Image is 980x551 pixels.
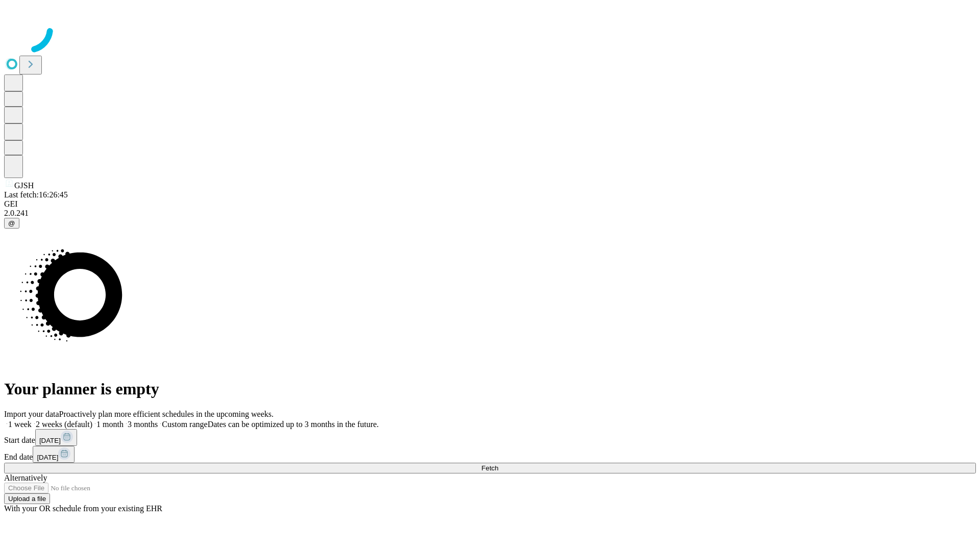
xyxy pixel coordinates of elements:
[8,420,32,429] span: 1 week
[4,199,976,209] div: GEI
[59,410,274,418] span: Proactively plan more efficient schedules in the upcoming weeks.
[4,463,976,473] button: Fetch
[35,429,77,446] button: [DATE]
[8,219,15,227] span: @
[4,473,47,482] span: Alternatively
[4,429,976,446] div: Start date
[36,420,92,429] span: 2 weeks (default)
[208,420,379,429] span: Dates can be optimized up to 3 months in the future.
[33,446,75,463] button: [DATE]
[128,420,158,429] span: 3 months
[4,504,162,513] span: With your OR schedule from your existing EHR
[39,437,61,444] span: [DATE]
[96,420,124,429] span: 1 month
[4,209,976,218] div: 2.0.241
[4,380,976,398] h1: Your planner is empty
[4,493,50,504] button: Upload a file
[37,454,58,461] span: [DATE]
[4,446,976,463] div: End date
[4,410,59,418] span: Import your data
[4,190,68,199] span: Last fetch: 16:26:45
[4,218,19,229] button: @
[162,420,207,429] span: Custom range
[481,464,498,472] span: Fetch
[14,181,34,190] span: GJSH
